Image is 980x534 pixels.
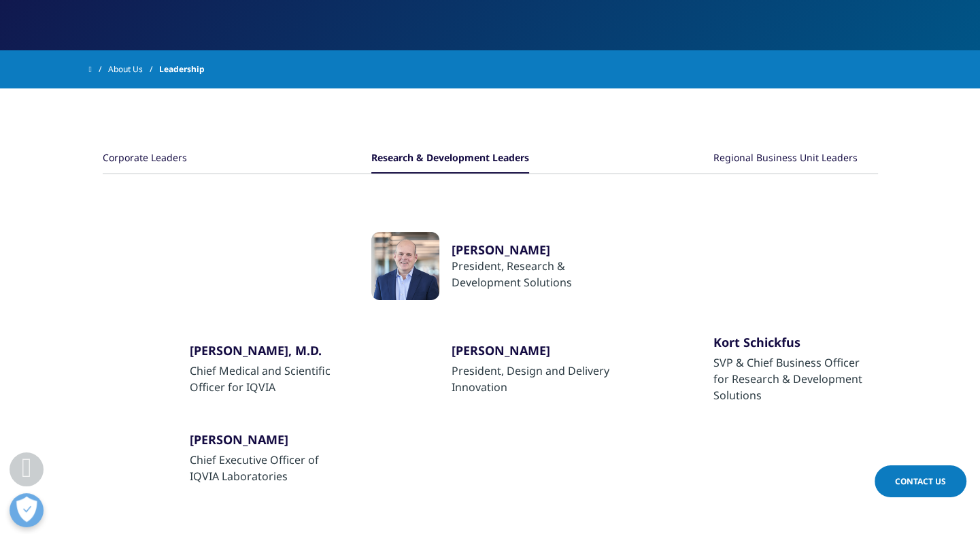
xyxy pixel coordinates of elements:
a: [PERSON_NAME] [452,241,609,258]
button: Open Preferences [10,493,44,527]
button: Corporate Leaders [103,144,187,173]
a: ​[PERSON_NAME] [452,342,609,363]
span: Leadership [159,57,205,82]
a: [PERSON_NAME], M.D. [190,342,348,363]
span: Contact Us [895,475,946,487]
a: [PERSON_NAME] [190,431,348,452]
a: Kort Schickfus [713,334,871,354]
div: SVP & Chief Business Officer for Research & Development Solutions [713,354,871,403]
div: Chief Medical and Scientific Officer for IQVIA [190,363,348,395]
a: Contact Us [875,465,966,497]
div: [PERSON_NAME], M.D. [190,342,348,358]
a: About Us [108,57,159,82]
button: Regional Business Unit Leaders [713,144,858,173]
button: Research & Development Leaders [371,144,529,173]
div: ​[PERSON_NAME] [452,342,609,358]
div: President, Research & Development Solutions [452,258,609,290]
div: Kort Schickfus [713,334,871,350]
div: [PERSON_NAME] [190,431,348,448]
div: President, Design and Delivery Innovation [452,363,609,395]
div: Chief Executive Officer of IQVIA Laboratories [190,452,348,484]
